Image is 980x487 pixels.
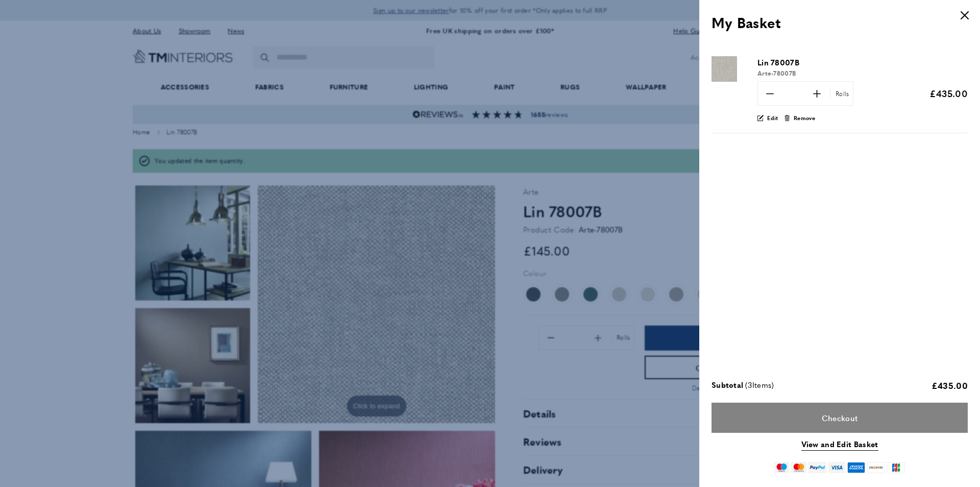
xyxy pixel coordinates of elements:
[867,462,885,473] img: discover
[794,113,816,123] span: Remove
[808,462,826,473] img: paypal
[929,87,968,100] span: £435.00
[748,379,752,390] span: 3
[847,462,865,473] img: american-express
[712,56,750,85] a: Product "Lin 78007B"
[784,113,816,123] button: Remove product "Lin 78007B" from cart
[774,462,789,473] img: maestro
[712,12,968,32] h3: My Basket
[828,462,845,473] img: visa
[801,438,878,451] a: View and Edit Basket
[757,56,799,68] span: Lin 78007B
[757,68,796,78] span: Arte-78007B
[791,462,806,473] img: mastercard
[712,379,743,392] span: Subtotal
[887,462,905,473] img: jcb
[836,89,849,98] span: Rolls
[757,113,778,123] a: Edit product "Lin 78007B"
[932,379,968,391] span: £435.00
[712,403,968,433] a: Checkout
[954,5,975,26] button: Close panel
[767,113,778,123] span: Edit
[745,379,774,392] span: ( Items)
